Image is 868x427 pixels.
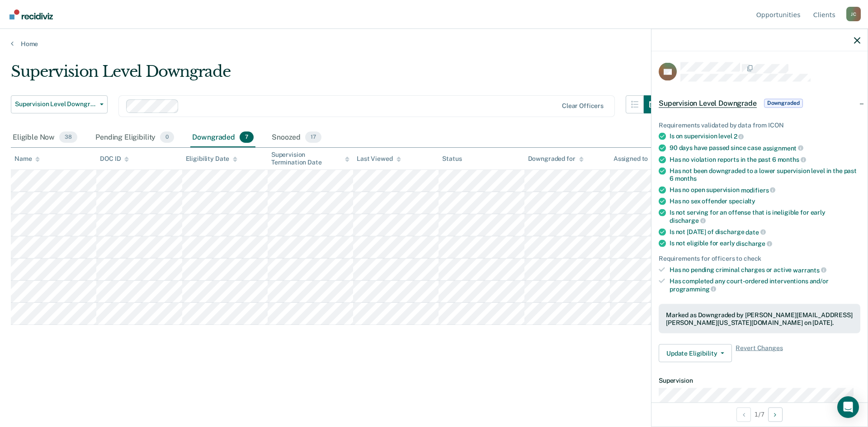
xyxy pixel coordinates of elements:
[670,197,860,205] div: Has no sex offender
[186,155,238,163] div: Eligibility Date
[613,155,656,163] div: Assigned to
[442,155,462,163] div: Status
[675,174,697,182] span: months
[94,128,176,148] div: Pending Eligibility
[651,89,868,117] div: Supervision Level DowngradeDowngraded
[670,266,860,274] div: Has no pending criminal charges or active
[357,155,401,163] div: Last Viewed
[670,209,860,224] div: Is not serving for an offense that is ineligible for early
[736,240,772,247] span: discharge
[670,285,716,292] span: programming
[11,62,662,88] div: Supervision Level Downgrade
[659,121,860,129] div: Requirements validated by data from ICON
[270,128,323,148] div: Snoozed
[271,151,349,166] div: Supervision Termination Date
[15,100,96,108] span: Supervision Level Downgrade
[100,155,129,163] div: DOC ID
[670,167,860,183] div: Has not been downgraded to a lower supervision level in the past 6
[670,155,860,164] div: Has no violation reports in the past 6
[666,311,853,326] div: Marked as Downgraded by [PERSON_NAME][EMAIL_ADDRESS][PERSON_NAME][US_STATE][DOMAIN_NAME] on [DATE].
[741,186,776,193] span: modifiers
[651,402,868,426] div: 1 / 7
[846,7,861,21] div: J C
[190,128,255,148] div: Downgraded
[659,344,732,362] button: Update Eligibility
[14,155,40,163] div: Name
[670,239,860,248] div: Is not eligible for early
[745,228,765,235] span: date
[837,396,859,418] div: Open Intercom Messenger
[59,131,77,143] span: 38
[11,128,79,148] div: Eligible Now
[670,132,860,141] div: Is on supervision level
[659,99,757,108] span: Supervision Level Downgrade
[729,197,755,205] span: specialty
[763,144,803,151] span: assignment
[670,144,860,152] div: 90 days have passed since case
[562,102,604,110] div: Clear officers
[670,277,860,293] div: Has completed any court-ordered interventions and/or
[768,407,783,422] button: Next Opportunity
[305,131,321,143] span: 17
[846,7,861,21] button: Profile dropdown button
[764,99,803,108] span: Downgraded
[528,155,584,163] div: Downgraded for
[734,133,744,140] span: 2
[736,344,783,362] span: Revert Changes
[240,131,254,143] span: 7
[9,9,53,19] img: Recidiviz
[793,266,826,273] span: warrants
[778,156,806,163] span: months
[659,254,860,262] div: Requirements for officers to check
[736,407,751,422] button: Previous Opportunity
[670,186,860,194] div: Has no open supervision
[670,216,706,224] span: discharge
[160,131,174,143] span: 0
[670,228,860,236] div: Is not [DATE] of discharge
[11,40,857,48] a: Home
